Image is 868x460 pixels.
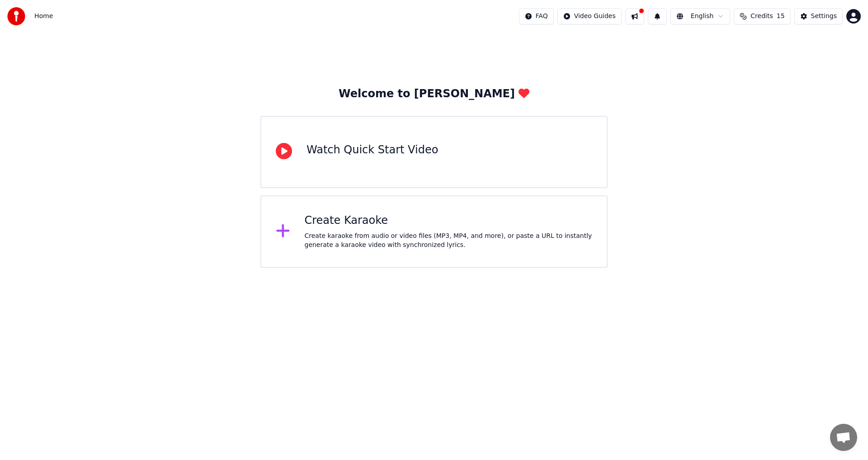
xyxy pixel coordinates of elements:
[34,12,53,21] nav: breadcrumb
[811,12,837,21] div: Settings
[34,12,53,21] span: Home
[305,232,593,250] div: Create karaoke from audio or video files (MP3, MP4, and more), or paste a URL to instantly genera...
[794,8,843,24] button: Settings
[519,8,554,24] button: FAQ
[307,143,438,157] div: Watch Quick Start Video
[7,7,25,25] img: youka
[557,8,622,24] button: Video Guides
[750,12,773,21] span: Credits
[339,87,529,101] div: Welcome to [PERSON_NAME]
[734,8,790,24] button: Credits15
[830,424,857,451] div: Open chat
[777,12,785,21] span: 15
[305,213,593,228] div: Create Karaoke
